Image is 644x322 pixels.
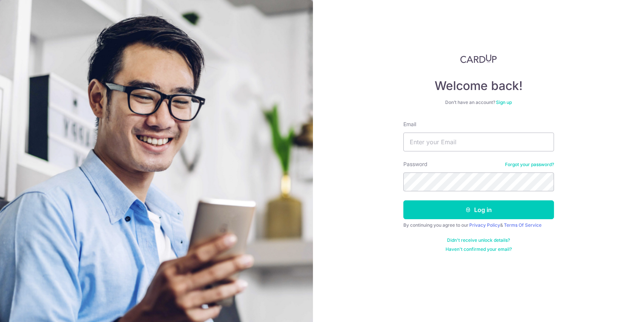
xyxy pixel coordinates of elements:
a: Sign up [496,99,512,105]
a: Didn't receive unlock details? [447,237,510,243]
button: Log in [403,200,554,219]
h4: Welcome back! [403,78,554,93]
a: Terms Of Service [504,222,542,228]
a: Forgot your password? [505,162,554,168]
a: Privacy Policy [469,222,500,228]
a: Haven't confirmed your email? [446,246,512,252]
div: Don’t have an account? [403,99,554,105]
label: Email [403,121,416,128]
img: CardUp Logo [460,54,497,63]
input: Enter your Email [403,133,554,151]
div: By continuing you agree to our & [403,222,554,228]
label: Password [403,160,427,168]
